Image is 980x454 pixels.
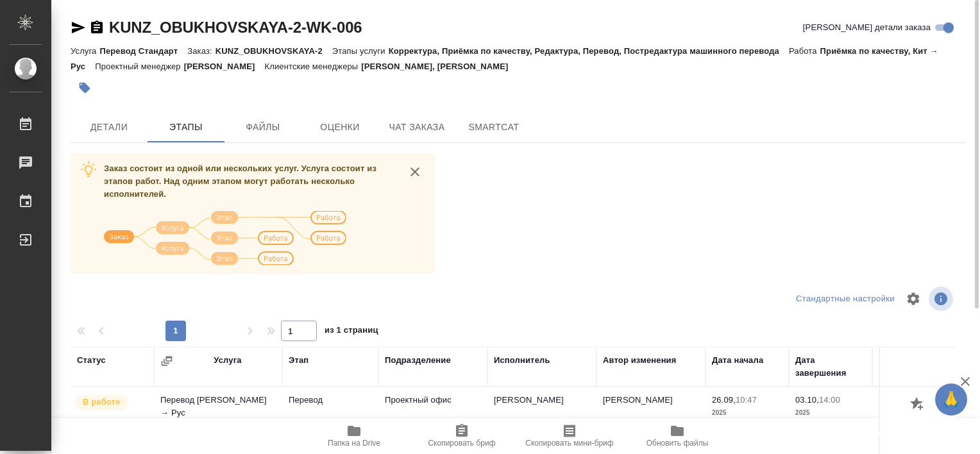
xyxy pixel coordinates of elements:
button: Скопировать бриф [408,418,516,454]
span: Посмотреть информацию [929,287,956,311]
p: Перевод [289,394,372,407]
div: Статус [77,354,106,367]
button: Скопировать мини-бриф [516,418,623,454]
div: Этап [289,354,308,367]
span: Этапы [155,119,217,135]
div: Автор изменения [603,354,676,367]
td: [PERSON_NAME] [487,387,596,432]
p: 10:47 [736,395,757,405]
p: Услуга [71,46,99,56]
span: Чат заказа [386,119,448,135]
button: Скопировать ссылку для ЯМессенджера [71,20,86,35]
p: Проектный менеджер [95,62,183,71]
td: Проектный офис [378,387,487,432]
span: Детали [78,119,140,135]
span: Папка на Drive [328,439,380,448]
span: 🙏 [940,386,962,413]
p: Корректура, Приёмка по качеству, Редактура, Перевод, Постредактура машинного перевода [389,46,789,56]
span: Обновить файлы [646,439,709,448]
p: 2025 [712,407,782,419]
p: 26.09, [712,395,736,405]
button: Добавить тэг [71,74,99,102]
p: Заказ: [187,46,215,56]
div: split button [793,289,898,309]
button: Сгруппировать [160,355,173,367]
p: Этапы услуги [332,46,389,56]
div: Дата завершения [795,354,866,380]
p: KUNZ_OBUKHOVSKAYA-2 [215,46,332,56]
p: Клиентские менеджеры [265,62,362,71]
button: Добавить оценку [907,394,929,416]
button: Папка на Drive [300,418,408,454]
span: Скопировать бриф [428,439,495,448]
p: В работе [83,396,120,408]
span: Скопировать мини-бриф [525,439,613,448]
button: Обновить файлы [623,418,731,454]
div: Дата начала [712,354,763,367]
td: [PERSON_NAME] [596,387,705,432]
a: KUNZ_OBUKHOVSKAYA-2-WK-006 [109,19,362,36]
span: Заказ состоит из одной или нескольких услуг. Услуга состоит из этапов работ. Над одним этапом мог... [104,164,376,199]
span: Оценки [309,119,371,135]
div: Подразделение [385,354,451,367]
button: 🙏 [935,383,967,416]
p: [PERSON_NAME], [PERSON_NAME] [361,62,518,71]
p: [PERSON_NAME] [184,62,265,71]
button: close [405,162,425,181]
span: из 1 страниц [325,323,378,341]
span: Настроить таблицу [898,283,929,314]
div: Исполнитель [494,354,550,367]
p: 2025 [795,407,866,419]
p: Перевод Стандарт [99,46,187,56]
td: Перевод [PERSON_NAME] → Рус [154,387,282,432]
p: 14:00 [819,395,840,405]
div: Услуга [214,354,241,367]
p: 03.10, [795,395,819,405]
span: [PERSON_NAME] детали заказа [803,21,931,34]
button: Скопировать ссылку [89,20,105,35]
p: Работа [789,46,820,56]
span: Файлы [232,119,294,135]
span: SmartCat [463,119,525,135]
